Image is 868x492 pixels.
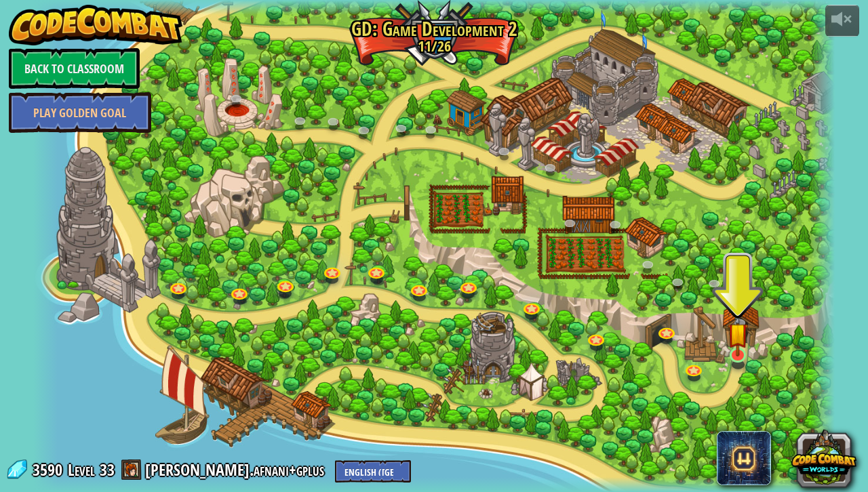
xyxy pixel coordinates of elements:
a: Play Golden Goal [9,92,151,133]
span: Level [68,459,95,481]
button: Adjust volume [825,5,859,37]
img: level-banner-started.png [728,310,748,356]
span: 33 [100,459,115,480]
span: 3590 [33,459,66,480]
a: Back to Classroom [9,48,140,89]
a: [PERSON_NAME].afnani+gplus [145,459,328,480]
img: CodeCombat - Learn how to code by playing a game [9,5,182,45]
